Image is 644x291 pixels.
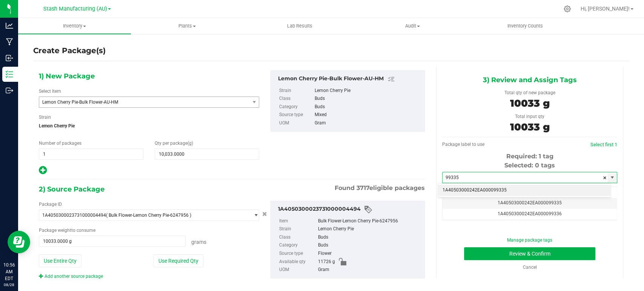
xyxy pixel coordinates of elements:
span: select [249,97,259,107]
button: Review & Confirm [464,247,595,260]
span: (g) [188,141,193,146]
span: select [249,210,259,221]
a: Lab Results [243,18,356,34]
input: Starting tag number [443,172,607,183]
iframe: Resource center [8,231,30,253]
span: clear [603,172,607,184]
span: Add new output [39,169,47,175]
label: Select Item [39,88,61,95]
span: Found eligible packages [335,184,425,193]
label: Class [279,233,317,242]
div: Lemon Cherry Pie [315,87,421,95]
button: Cancel button [260,209,269,220]
span: Inventory [18,23,131,29]
inline-svg: Manufacturing [6,38,13,46]
span: Selected: 0 tags [504,162,555,169]
label: Source type [279,111,313,119]
inline-svg: Inventory [6,70,13,78]
span: Lemon Cherry Pie [39,120,259,132]
div: Buds [318,241,421,250]
li: 1A40503000242EA000099335 [438,185,610,196]
a: Cancel [523,265,536,270]
span: select [607,172,617,183]
span: Inventory Counts [497,23,553,29]
span: Audit [357,23,469,29]
span: 1A40503000242EA000099335 [498,200,562,205]
label: Strain [39,114,51,121]
div: Lemon Cherry Pie [318,225,421,233]
div: Buds [318,233,421,242]
span: 1A40503000242EA000099336 [498,211,562,216]
a: Plants [131,18,244,34]
a: Inventory Counts [469,18,581,34]
span: Hi, [PERSON_NAME]! [581,6,630,12]
span: Plants [131,23,243,29]
span: Total qty of new package [504,90,555,95]
input: 10033.0000 g [39,236,185,247]
span: 1) New Package [39,70,95,82]
a: Manage package tags [507,237,552,243]
span: 10033 g [510,97,549,109]
span: Qty per package [155,141,193,146]
span: Total input qty [515,114,544,119]
span: 2) Source Package [39,184,105,195]
span: Grams [191,239,206,245]
span: 3717 [357,184,369,191]
div: Buds [315,95,421,103]
span: Package ID [39,202,62,207]
input: 1 [39,149,143,159]
label: Strain [279,225,317,233]
span: Required: 1 tag [506,153,553,160]
span: ( Bulk Flower-Lemon Cherry Pie-6247956 ) [106,213,191,218]
p: 08/28 [3,282,15,288]
label: UOM [279,119,313,127]
label: Item [279,217,317,225]
inline-svg: Outbound [6,87,13,94]
label: Strain [279,87,313,95]
span: Lemon Cherry Pie-Bulk Flower-AU-HM [42,100,238,105]
div: Flower [318,250,421,258]
input: 10,033.0000 [155,149,259,159]
label: Category [279,103,313,111]
div: Buds [315,103,421,111]
span: 3) Review and Assign Tags [483,74,576,86]
a: Audit [356,18,469,34]
span: 11726 g [318,258,335,266]
h4: Create Package(s) [33,45,106,56]
p: 10:56 AM EDT [3,262,15,282]
div: Lemon Cherry Pie-Bulk Flower-AU-HM [278,75,421,84]
div: Bulk Flower-Lemon Cherry Pie-6247956 [318,217,421,225]
span: Package to consume [39,228,95,233]
span: 1A4050300023731000004494 [42,213,106,218]
div: Mixed [315,111,421,119]
a: Add another source package [39,274,103,279]
inline-svg: Analytics [6,22,13,29]
span: Stash Manufacturing (AU) [43,6,107,12]
div: 1A4050300023731000004494 [278,205,421,214]
a: Inventory [18,18,131,34]
label: Available qty [279,258,317,266]
inline-svg: Inbound [6,54,13,62]
button: Use Required Qty [154,254,203,267]
span: Number of packages [39,141,81,146]
div: Manage settings [563,5,572,12]
span: weight [58,228,71,233]
label: UOM [279,266,317,274]
a: Select first 1 [590,142,617,147]
label: Category [279,241,317,250]
div: Gram [315,119,421,127]
label: Class [279,95,313,103]
div: Gram [318,266,421,274]
label: Source type [279,250,317,258]
span: Lab Results [277,23,323,29]
button: Use Entire Qty [39,254,81,267]
span: 10033 g [510,121,549,133]
span: Package label to use [442,142,484,147]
